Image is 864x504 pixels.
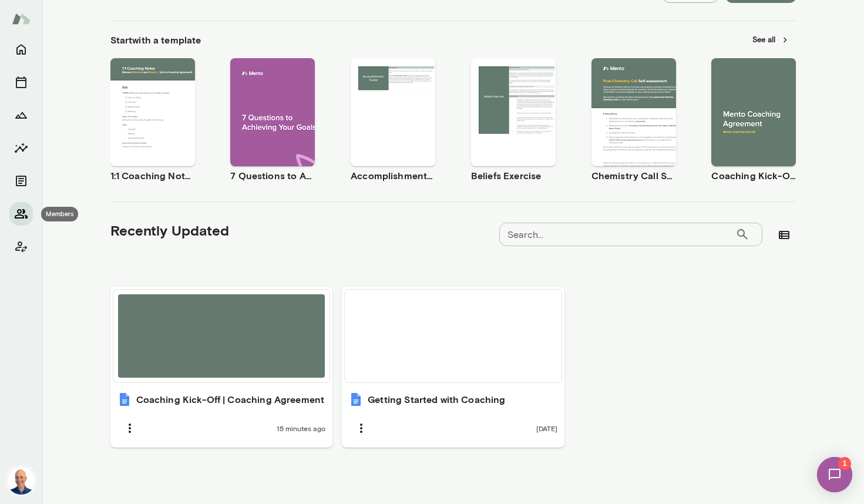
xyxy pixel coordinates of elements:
h6: 1:1 Coaching Notes [110,169,195,183]
span: [DATE] [536,424,557,433]
img: Mark Lazen [7,466,35,495]
img: Coaching Kick-Off | Coaching Agreement [117,392,132,406]
img: Getting Started with Coaching [349,392,363,406]
h6: Coaching Kick-Off | Coaching Agreement [136,392,325,406]
button: Insights [9,136,33,160]
button: Client app [9,235,33,258]
button: Documents [9,169,33,193]
h6: Beliefs Exercise [471,169,556,183]
span: 15 minutes ago [277,424,325,433]
div: Members [41,207,78,221]
img: Mento [12,8,31,30]
h6: Chemistry Call Self-Assessment [Coaches only] [591,169,676,183]
button: See all [745,31,796,49]
h6: 7 Questions to Achieving Your Goals [230,169,315,183]
button: Home [9,38,33,61]
h6: Coaching Kick-Off | Coaching Agreement [711,169,796,183]
button: Sessions [9,70,33,94]
button: Members [9,202,33,226]
h5: Recently Updated [110,221,229,240]
h6: Start with a template [110,33,201,47]
h6: Getting Started with Coaching [368,392,505,406]
button: Growth Plan [9,103,33,127]
h6: Accomplishment Tracker [351,169,435,183]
